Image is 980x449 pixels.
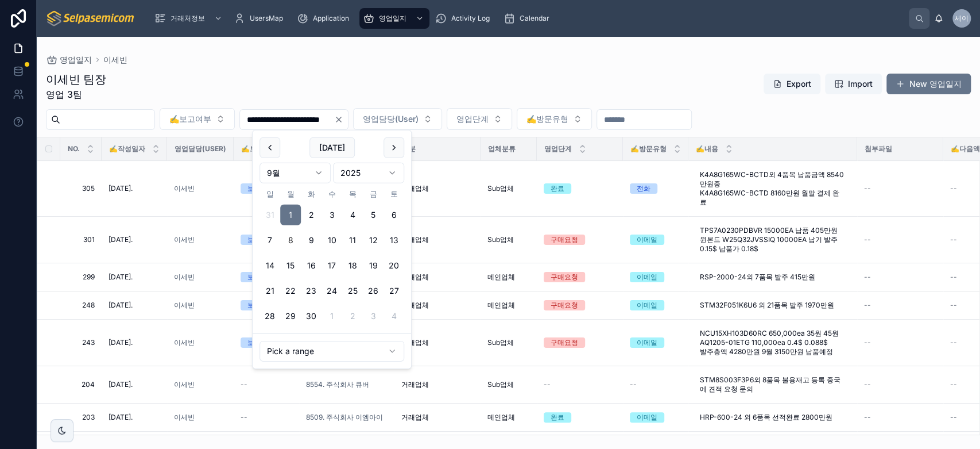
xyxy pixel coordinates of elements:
[401,380,429,389] span: 거래업체
[321,188,342,200] th: 수요일
[637,412,657,423] div: 이메일
[401,235,474,244] a: 거래업체
[74,413,95,422] a: 203
[637,235,657,245] div: 이메일
[241,183,292,194] a: 보고
[487,273,530,282] a: 메인업체
[544,183,616,194] a: 완료
[280,230,301,251] button: Today, 2025년 9월 8일 월요일
[306,413,383,422] a: 8509. 주식회사 이엠아이
[488,144,516,153] span: 업체분류
[700,301,834,310] span: STM32F051K6U6 외 21품목 발주 1970만원
[259,255,280,276] button: 2025년 9월 14일 일요일
[456,113,489,125] span: 영업단계
[379,14,406,23] span: 영업일지
[950,380,957,389] span: --
[700,413,832,422] span: HRP-600-24 외 6품목 선적완료 2800만원
[301,306,321,327] button: 2025년 9월 30일 화요일
[359,8,429,29] a: 영업일지
[500,8,557,29] a: Calendar
[259,188,280,200] th: 일요일
[384,281,404,301] button: 2025년 9월 27일 토요일
[401,184,429,193] span: 거래업체
[432,8,498,29] a: Activity Log
[637,337,657,348] div: 이메일
[487,184,514,193] span: Sub업체
[174,235,195,244] a: 이세빈
[544,337,616,348] a: 구매요청
[630,272,681,282] a: 이메일
[864,235,871,244] span: --
[700,170,846,207] span: K4A8G165WC-BCTD외 4품목 납품금액 8540만원중 K4A8G165WC-BCTD 8160만원 월말 결제 완료
[950,184,957,193] span: --
[401,273,474,282] a: 거래업체
[695,268,850,286] a: RSP-2000-24외 7품목 발주 415만원
[247,337,261,348] div: 보고
[241,380,292,389] a: --
[301,255,321,276] button: 2025년 9월 16일 화요일
[517,108,592,130] button: Select Button
[520,14,549,23] span: Calendar
[241,144,277,153] span: ✍️보고여부
[74,273,95,282] a: 299
[109,413,160,422] a: [DATE].
[109,273,133,282] span: [DATE].
[637,300,657,310] div: 이메일
[363,205,384,225] button: 2025년 9월 5일 금요일
[145,6,909,31] div: scrollable content
[174,273,195,282] a: 이세빈
[630,144,667,153] span: ✍️방문유형
[864,380,871,389] span: --
[174,338,195,347] a: 이세빈
[247,272,261,282] div: 보고
[864,184,936,193] a: --
[353,108,442,130] button: Select Button
[74,338,95,347] span: 243
[695,324,850,361] a: NCU15XH103D60RC 650,000ea 35원 45원 AQ1205-01ETG 110,000ea 0.4$ 0.088$ 발주총액 4280만원 9월 3150만원 납품예정
[950,413,957,422] span: --
[363,306,384,327] button: 2025년 10월 3일 금요일
[280,306,301,327] button: 2025년 9월 29일 월요일
[306,413,388,422] a: 8509. 주식회사 이엠아이
[544,380,616,389] a: --
[363,281,384,301] button: 2025년 9월 26일 금요일
[109,184,160,193] a: [DATE].
[109,380,160,389] a: [DATE].
[401,301,429,310] span: 거래업체
[401,413,474,422] a: 거래업체
[174,301,227,310] a: 이세빈
[384,255,404,276] button: 2025년 9월 20일 토요일
[241,413,247,422] span: --
[544,412,616,423] a: 완료
[174,380,227,389] a: 이세빈
[174,184,195,193] a: 이세빈
[630,380,637,389] span: --
[630,300,681,310] a: 이메일
[74,301,95,310] span: 248
[342,281,363,301] button: 2025년 9월 25일 목요일
[363,230,384,251] button: 2025년 9월 12일 금요일
[74,380,95,389] a: 204
[451,14,490,23] span: Activity Log
[700,329,846,356] span: NCU15XH103D60RC 650,000ea 35원 45원 AQ1205-01ETG 110,000ea 0.4$ 0.088$ 발주총액 4280만원 9월 3150만원 납품예정
[174,413,195,422] span: 이세빈
[174,413,227,422] a: 이세빈
[174,301,195,310] span: 이세빈
[544,272,616,282] a: 구매요청
[306,380,388,389] a: 8554. 주식회사 큐버
[637,183,650,194] div: 전화
[401,235,429,244] span: 거래업체
[241,235,292,245] a: 보고
[700,226,846,254] span: TPS7A0230PDBVR 15000EA 납품 405만원 윈본드 W25Q32JVSSIQ 10000EA 납기 발주 0.15$ 납품가 0.18$
[74,235,95,244] span: 301
[487,380,530,389] a: Sub업체
[544,235,616,245] a: 구매요청
[487,338,530,347] a: Sub업체
[109,235,160,244] a: [DATE].
[109,144,145,153] span: ✍️작성일자
[109,338,160,347] a: [DATE].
